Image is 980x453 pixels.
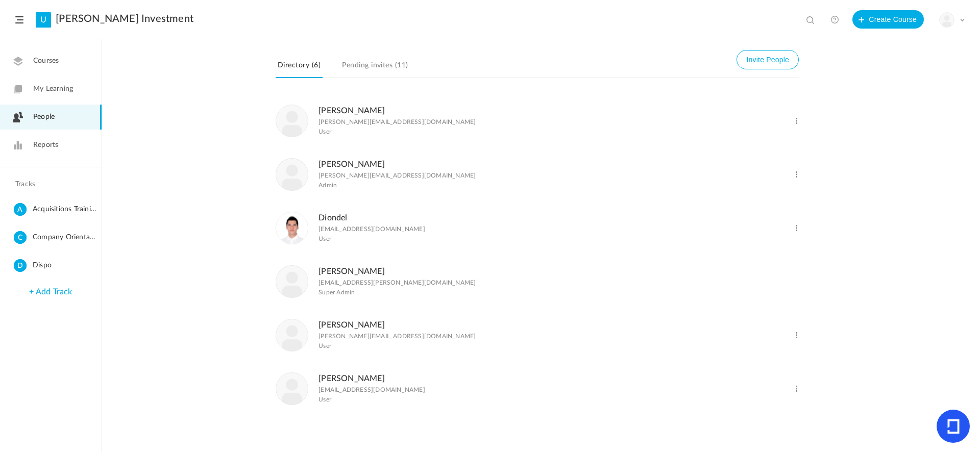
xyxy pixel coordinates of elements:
[318,182,337,189] span: Admin
[276,266,308,297] img: user-image.png
[318,107,385,115] a: [PERSON_NAME]
[318,289,355,296] span: Super Admin
[318,225,425,233] p: [EMAIL_ADDRESS][DOMAIN_NAME]
[318,172,476,179] p: [PERSON_NAME][EMAIL_ADDRESS][DOMAIN_NAME]
[33,56,59,66] span: Courses
[276,373,308,405] img: user-image.png
[36,12,51,28] a: U
[33,112,55,122] span: People
[318,279,476,286] p: [EMAIL_ADDRESS][PERSON_NAME][DOMAIN_NAME]
[15,180,84,189] h4: Tracks
[318,333,476,340] p: [PERSON_NAME][EMAIL_ADDRESS][DOMAIN_NAME]
[276,59,323,78] a: Directory (6)
[318,374,385,383] a: [PERSON_NAME]
[14,231,27,245] cite: C
[852,10,924,29] button: Create Course
[276,319,308,351] img: user-image.png
[318,214,347,222] a: Diondel
[318,235,331,242] span: User
[33,84,73,94] span: My Learning
[318,128,331,135] span: User
[318,118,476,125] p: [PERSON_NAME][EMAIL_ADDRESS][DOMAIN_NAME]
[29,288,72,296] a: + Add Track
[33,231,97,244] span: Company Orientation
[318,160,385,168] a: [PERSON_NAME]
[14,203,27,217] cite: A
[276,105,308,137] img: user-image.png
[14,259,27,273] cite: D
[33,259,97,272] span: Dispo
[33,203,97,216] span: Acquisitions Training
[318,321,385,329] a: [PERSON_NAME]
[318,396,331,403] span: User
[737,50,799,69] button: Invite People
[318,386,425,393] p: [EMAIL_ADDRESS][DOMAIN_NAME]
[276,212,308,244] img: pro-photo.png
[33,140,58,150] span: Reports
[940,13,954,27] img: user-image.png
[318,267,385,275] a: [PERSON_NAME]
[276,159,308,190] img: user-image.png
[340,59,410,78] a: Pending invites (11)
[318,342,331,349] span: User
[56,13,193,25] a: [PERSON_NAME] Investment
